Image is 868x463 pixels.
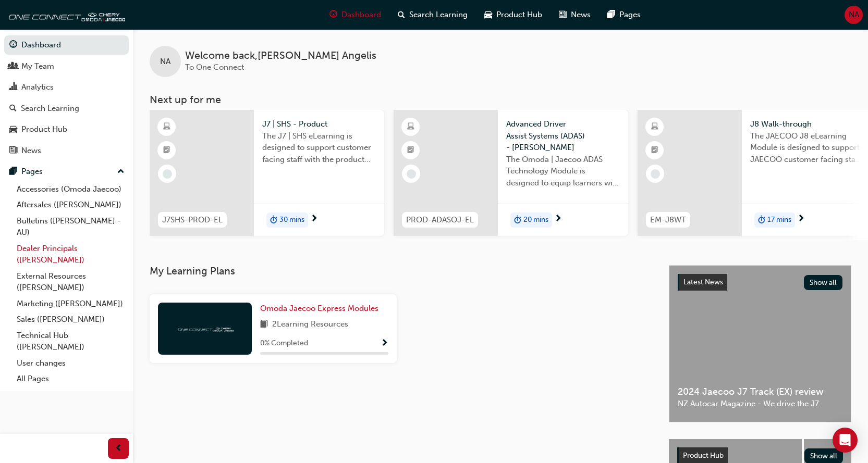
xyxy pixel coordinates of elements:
[4,120,129,139] a: Product Hub
[683,451,724,460] span: Product Hub
[185,50,376,62] span: Welcome back , [PERSON_NAME] Angelis
[758,214,765,227] span: duration-icon
[321,4,389,26] a: guage-iconDashboard
[4,33,129,162] button: DashboardMy TeamAnalyticsSearch LearningProduct HubNews
[559,8,567,21] span: news-icon
[651,120,658,134] span: learningResourceType_ELEARNING-icon
[260,318,268,331] span: book-icon
[554,215,562,224] span: next-icon
[21,60,54,72] div: My Team
[5,4,125,25] img: oneconnect
[407,120,414,134] span: learningResourceType_ELEARNING-icon
[407,144,414,157] span: booktick-icon
[21,81,54,93] div: Analytics
[13,213,129,241] a: Bulletins ([PERSON_NAME] - AU)
[797,215,805,224] span: next-icon
[394,110,628,236] a: PROD-ADASOJ-ELAdvanced Driver Assist Systems (ADAS) - [PERSON_NAME]The Omoda | Jaecoo ADAS Techno...
[133,94,868,106] h3: Next up for me
[619,9,641,21] span: Pages
[804,275,843,290] button: Show all
[262,118,376,130] span: J7 | SHS - Product
[163,144,170,157] span: booktick-icon
[4,141,129,160] a: News
[678,274,842,291] a: Latest NewsShow all
[767,214,791,226] span: 17 mins
[163,120,170,134] span: learningResourceType_ELEARNING-icon
[21,166,43,178] div: Pages
[678,398,842,410] span: NZ Autocar Magazine - We drive the J7.
[150,265,652,277] h3: My Learning Plans
[750,118,864,130] span: J8 Walk-through
[185,62,244,72] span: To One Connect
[496,9,542,21] span: Product Hub
[9,83,17,92] span: chart-icon
[13,328,129,355] a: Technical Hub ([PERSON_NAME])
[599,4,649,26] a: pages-iconPages
[607,8,615,21] span: pages-icon
[9,146,17,156] span: news-icon
[260,304,378,313] span: Omoda Jaecoo Express Modules
[849,9,859,21] span: NA
[389,4,476,26] a: search-iconSearch Learning
[669,265,851,422] a: Latest NewsShow all2024 Jaecoo J7 Track (EX) reviewNZ Autocar Magazine - We drive the J7.
[833,428,858,453] div: Open Intercom Messenger
[329,8,337,21] span: guage-icon
[9,125,17,134] span: car-icon
[523,214,548,226] span: 20 mins
[310,215,318,224] span: next-icon
[115,442,123,455] span: prev-icon
[506,118,620,154] span: Advanced Driver Assist Systems (ADAS) - [PERSON_NAME]
[406,214,474,226] span: PROD-ADASOJ-EL
[514,214,521,227] span: duration-icon
[176,323,234,333] img: oneconnect
[21,123,67,135] div: Product Hub
[476,4,551,26] a: car-iconProduct Hub
[270,214,277,227] span: duration-icon
[407,169,416,179] span: learningRecordVerb_NONE-icon
[272,318,348,331] span: 2 Learning Resources
[279,214,304,226] span: 30 mins
[13,296,129,312] a: Marketing ([PERSON_NAME])
[150,110,384,236] a: J7SHS-PROD-ELJ7 | SHS - ProductThe J7 | SHS eLearning is designed to support customer facing staf...
[9,62,17,71] span: people-icon
[13,311,129,328] a: Sales ([PERSON_NAME])
[162,214,223,226] span: J7SHS-PROD-EL
[650,214,686,226] span: EM-J8WT
[4,162,129,181] button: Pages
[484,8,492,21] span: car-icon
[262,130,376,166] span: The J7 | SHS eLearning is designed to support customer facing staff with the product and sales in...
[13,241,129,268] a: Dealer Principals ([PERSON_NAME])
[551,4,599,26] a: news-iconNews
[13,197,129,213] a: Aftersales ([PERSON_NAME])
[4,99,129,118] a: Search Learning
[9,41,17,50] span: guage-icon
[651,169,660,179] span: learningRecordVerb_NONE-icon
[9,104,17,114] span: search-icon
[163,169,172,179] span: learningRecordVerb_NONE-icon
[13,268,129,296] a: External Resources ([PERSON_NAME])
[381,337,388,350] button: Show Progress
[409,9,468,21] span: Search Learning
[678,386,842,398] span: 2024 Jaecoo J7 Track (EX) review
[341,9,381,21] span: Dashboard
[683,278,723,286] span: Latest News
[4,57,129,76] a: My Team
[4,78,129,97] a: Analytics
[13,181,129,197] a: Accessories (Omoda Jaecoo)
[260,337,308,349] span: 0 % Completed
[845,6,863,24] button: NA
[750,130,864,166] span: The JAECOO J8 eLearning Module is designed to support JAECOO customer facing staff with the produ...
[13,355,129,371] a: User changes
[506,154,620,189] span: The Omoda | Jaecoo ADAS Technology Module is designed to equip learners with essential knowledge ...
[160,56,170,68] span: NA
[260,303,383,315] a: Omoda Jaecoo Express Modules
[651,144,658,157] span: booktick-icon
[4,35,129,55] a: Dashboard
[21,103,79,115] div: Search Learning
[117,165,125,179] span: up-icon
[13,371,129,387] a: All Pages
[21,145,41,157] div: News
[381,339,388,348] span: Show Progress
